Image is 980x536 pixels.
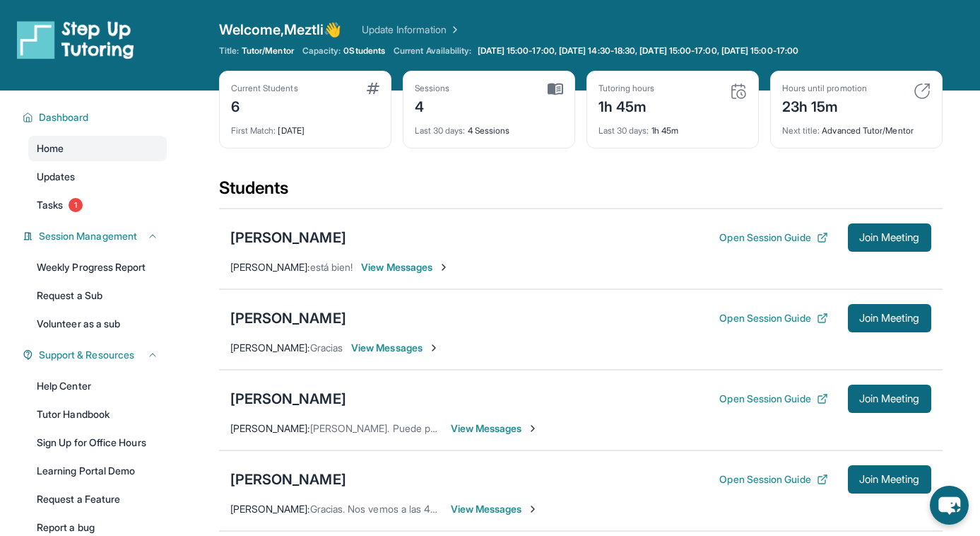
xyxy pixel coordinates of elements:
span: View Messages [451,421,539,436]
button: Open Session Guide [719,392,827,406]
span: Home [37,141,64,156]
div: Hours until promotion [782,83,867,94]
span: está bien! [310,261,353,273]
span: Join Meeting [859,475,920,484]
img: card [730,83,747,100]
div: Tutoring hours [598,83,655,94]
span: 0 Students [343,45,385,57]
a: Learning Portal Demo [28,458,167,484]
a: Sign Up for Office Hours [28,430,167,455]
a: [DATE] 15:00-17:00, [DATE] 14:30-18:30, [DATE] 15:00-17:00, [DATE] 15:00-17:00 [475,45,801,57]
span: First Match : [231,125,276,136]
div: [DATE] [231,117,379,136]
span: Dashboard [39,110,89,124]
span: [PERSON_NAME] : [230,503,310,515]
img: card [914,83,931,100]
span: Title: [219,45,239,57]
img: Chevron-Right [428,342,439,354]
span: Join Meeting [859,233,920,242]
div: [PERSON_NAME] [230,470,346,489]
span: Support & Resources [39,348,134,362]
span: [PERSON_NAME] : [230,422,310,434]
button: chat-button [930,486,969,525]
button: Join Meeting [848,304,931,332]
div: 23h 15m [782,94,867,117]
button: Open Session Guide [719,311,827,325]
button: Dashboard [33,110,158,124]
span: Current Availability: [394,45,471,57]
div: 4 Sessions [415,117,563,136]
div: 1h 45m [598,117,747,136]
span: Updates [37,170,76,184]
div: [PERSON_NAME] [230,389,346,409]
div: 4 [415,94,450,117]
button: Open Session Guide [719,472,827,487]
button: Support & Resources [33,348,158,362]
a: Home [28,136,167,161]
a: Request a Feature [28,487,167,512]
span: [DATE] 15:00-17:00, [DATE] 14:30-18:30, [DATE] 15:00-17:00, [DATE] 15:00-17:00 [478,45,798,57]
span: Tutor/Mentor [242,45,294,57]
div: 6 [231,94,298,117]
span: Gracias [310,342,343,354]
span: [PERSON_NAME] : [230,342,310,354]
img: card [548,83,563,95]
img: Chevron-Right [438,262,449,273]
span: Gracias. Nos vemos a las 4pm [310,503,445,515]
button: Session Management [33,229,158,243]
button: Join Meeting [848,223,931,252]
span: View Messages [361,260,449,274]
div: Sessions [415,83,450,94]
img: Chevron-Right [527,503,538,515]
div: [PERSON_NAME] [230,308,346,328]
a: Weekly Progress Report [28,255,167,280]
a: Updates [28,164,167,190]
span: Welcome, Meztli 👋 [219,20,342,40]
a: Help Center [28,373,167,399]
a: Tasks1 [28,192,167,218]
span: Tasks [37,198,63,212]
span: Join Meeting [859,314,920,322]
div: Students [219,177,943,208]
span: [PERSON_NAME]. Puede poner [PERSON_NAME] de 2 a 3 de la tarde el lunes y el martes. ¿Esta bien? [310,422,767,434]
img: Chevron-Right [527,423,538,434]
span: [PERSON_NAME] : [230,261,310,273]
img: card [367,83,379,94]
button: Join Meeting [848,465,931,494]
span: Session Management [39,229,137,243]
button: Open Session Guide [719,231,827,245]
a: Tutor Handbook [28,402,167,427]
div: 1h 45m [598,94,655,117]
span: Join Meeting [859,395,920,403]
span: Next title : [782,125,820,136]
img: logo [17,20,134,59]
span: 1 [69,198,83,212]
span: View Messages [351,341,439,355]
div: Current Students [231,83,298,94]
div: Advanced Tutor/Mentor [782,117,931,136]
span: Capacity: [302,45,341,57]
a: Request a Sub [28,283,167,308]
a: Volunteer as a sub [28,311,167,337]
button: Join Meeting [848,385,931,413]
span: Last 30 days : [598,125,649,136]
div: [PERSON_NAME] [230,228,346,247]
span: View Messages [451,502,539,516]
img: Chevron Right [447,23,461,37]
span: Last 30 days : [415,125,466,136]
a: Update Information [362,23,461,37]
